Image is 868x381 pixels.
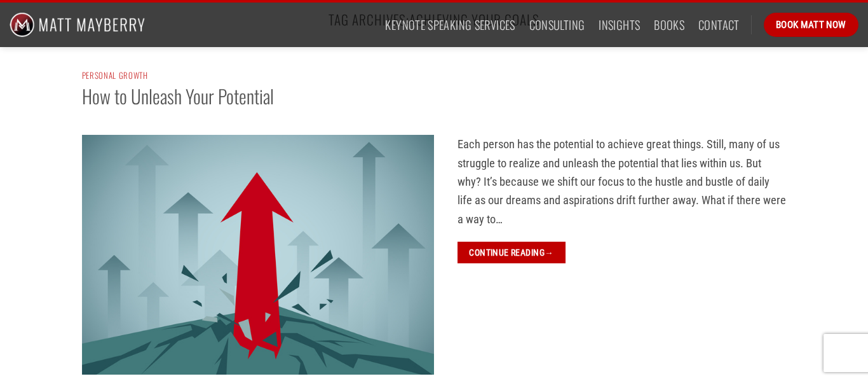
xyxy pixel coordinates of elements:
[698,13,740,36] a: Contact
[529,13,585,36] a: Consulting
[458,242,566,264] a: Continue reading→
[82,135,434,375] img: unleash potential
[82,82,274,110] a: How to Unleash Your Potential
[545,246,553,260] span: →
[654,13,684,36] a: Books
[385,13,515,36] a: Keynote Speaking Services
[10,3,145,47] img: Matt Mayberry
[82,69,148,81] a: Personal Growth
[764,13,858,37] a: Book Matt Now
[599,13,640,36] a: Insights
[82,135,786,228] p: Each person has the potential to achieve great things. Still, many of us struggle to realize and ...
[776,17,846,32] span: Book Matt Now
